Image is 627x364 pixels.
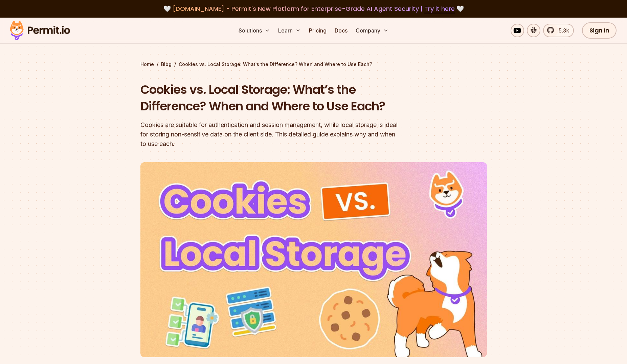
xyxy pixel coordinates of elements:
[161,61,172,68] a: Blog
[424,4,455,13] a: Try it here
[332,24,350,37] a: Docs
[16,4,611,14] div: 🤍 🤍
[173,4,455,13] span: [DOMAIN_NAME] - Permit's New Platform for Enterprise-Grade AI Agent Security |
[236,24,273,37] button: Solutions
[275,24,304,37] button: Learn
[543,24,574,37] a: 5.3k
[140,120,400,149] div: Cookies are suitable for authentication and session management, while local storage is ideal for ...
[140,162,487,357] img: Cookies vs. Local Storage: What’s the Difference? When and Where to Use Each?
[582,22,617,39] a: Sign In
[140,81,400,115] h1: Cookies vs. Local Storage: What’s the Difference? When and Where to Use Each?
[306,24,329,37] a: Pricing
[353,24,391,37] button: Company
[7,19,73,42] img: Permit logo
[140,61,487,68] div: / /
[140,61,154,68] a: Home
[555,26,569,35] span: 5.3k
